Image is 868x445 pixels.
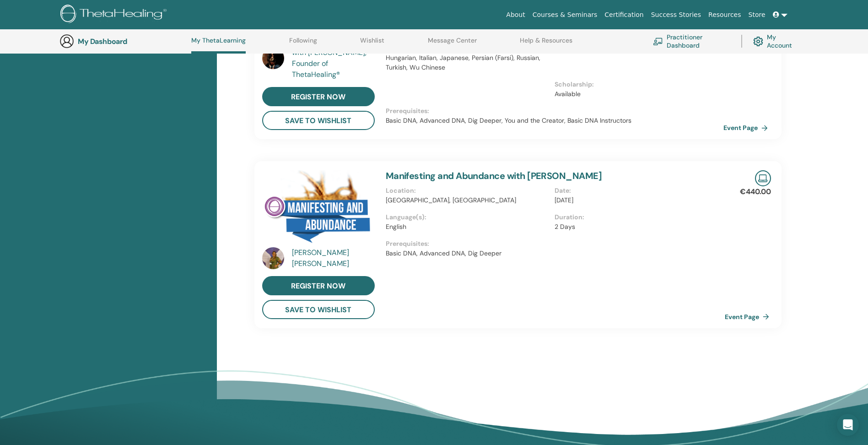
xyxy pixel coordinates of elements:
[653,31,730,51] a: Practitioner Dashboard
[753,34,763,49] img: cog.svg
[386,106,723,116] p: Prerequisites :
[262,47,284,69] img: default.jpg
[262,247,284,269] img: default.jpg
[705,6,745,23] a: Resources
[262,276,375,295] a: register now
[386,116,723,125] p: Basic DNA, Advanced DNA, Dig Deeper, You and the Creator, Basic DNA Instructors
[725,310,773,324] a: Event Page
[262,87,375,106] a: register now
[745,6,769,23] a: Store
[262,170,375,250] img: Manifesting and Abundance
[740,186,771,197] p: €440.00
[555,222,718,232] p: 2 Days
[755,170,771,186] img: Live Online Seminar
[529,6,601,23] a: Courses & Seminars
[386,249,723,258] p: Basic DNA, Advanced DNA, Dig Deeper
[502,6,528,23] a: About
[386,212,549,222] p: Language(s) :
[386,43,549,72] p: Arabic, Croatian, Czech, English, Greek, Hebrew, Hungarian, Italian, Japanese, Persian (Farsi), R...
[292,247,377,269] a: [PERSON_NAME] [PERSON_NAME]
[555,195,718,205] p: [DATE]
[653,38,663,45] img: chalkboard-teacher.svg
[601,6,647,23] a: Certification
[837,414,859,436] div: Open Intercom Messenger
[289,37,317,51] a: Following
[292,36,377,80] a: THInK Instructors Team with [PERSON_NAME], Founder of ThetaHealing®
[753,31,799,51] a: My Account
[262,111,375,130] button: save to wishlist
[555,212,718,222] p: Duration :
[291,281,345,291] span: register now
[60,5,170,25] img: logo.png
[262,300,375,319] button: save to wishlist
[386,186,549,195] p: Location :
[520,37,572,51] a: Help & Resources
[386,170,602,182] a: Manifesting and Abundance with [PERSON_NAME]
[291,92,345,102] span: register now
[59,34,74,49] img: generic-user-icon.jpg
[647,6,705,23] a: Success Stories
[428,37,477,51] a: Message Center
[555,89,718,99] p: Available
[723,121,771,135] a: Event Page
[78,37,169,46] h3: My Dashboard
[555,186,718,195] p: Date :
[360,37,384,51] a: Wishlist
[386,195,549,205] p: [GEOGRAPHIC_DATA], [GEOGRAPHIC_DATA]
[191,37,246,54] a: My ThetaLearning
[555,80,718,89] p: Scholarship :
[386,222,549,232] p: English
[386,239,723,249] p: Prerequisites :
